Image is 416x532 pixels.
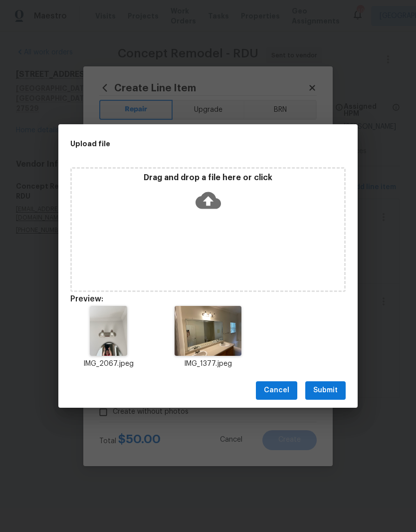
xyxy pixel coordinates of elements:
span: Cancel [264,384,289,397]
span: Submit [313,384,338,397]
p: Drag and drop a file here or click [72,173,344,183]
button: Submit [305,381,346,400]
h2: Upload file [70,138,301,149]
button: Cancel [256,381,297,400]
img: 2Q== [175,306,241,356]
p: IMG_1377.jpeg [170,359,246,369]
p: IMG_2067.jpeg [70,359,146,369]
img: 2Q== [90,306,127,356]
